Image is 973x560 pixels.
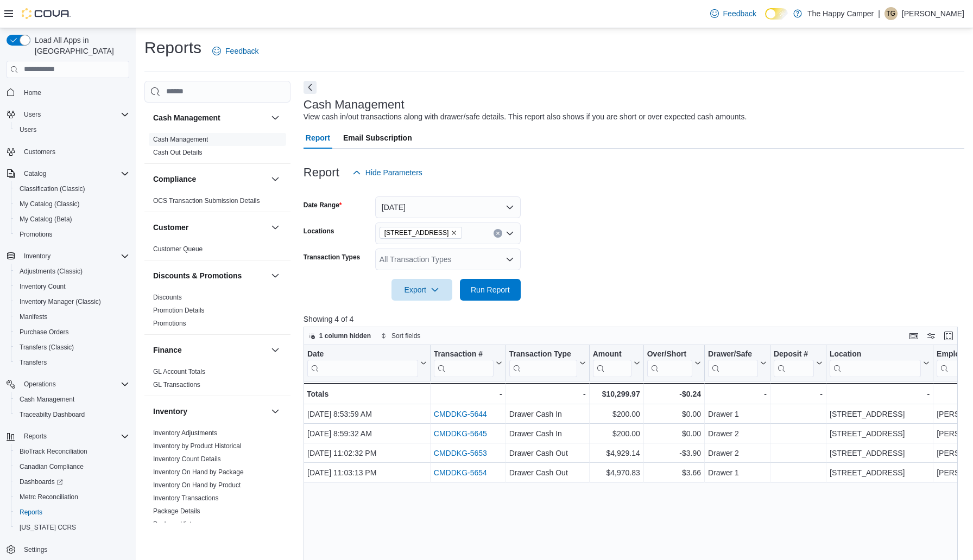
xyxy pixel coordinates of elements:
button: Traceabilty Dashboard [11,407,134,422]
button: Keyboard shortcuts [907,329,920,342]
button: Export [391,279,452,301]
div: $0.00 [647,408,701,421]
div: Transaction Type [509,349,577,377]
span: Inventory Adjustments [153,429,217,437]
div: Cash Management [144,133,290,163]
span: Export [398,279,446,301]
div: Transaction # [434,349,494,359]
span: Users [20,108,129,121]
span: Customer Queue [153,245,203,253]
button: Settings [2,542,134,557]
a: My Catalog (Beta) [15,213,77,226]
span: Load All Apps in [GEOGRAPHIC_DATA] [30,35,129,56]
a: Promotion Details [153,307,205,314]
span: Customers [20,145,129,158]
span: Washington CCRS [15,521,129,534]
button: Over/Short [647,349,700,377]
button: Finance [269,343,282,357]
div: Drawer Cash Out [509,447,585,460]
button: Remove 2918 North Davidson St from selection in this group [451,230,457,236]
button: Users [20,108,45,121]
a: CMDDKG-5654 [434,468,487,477]
button: Compliance [269,173,282,186]
button: Open list of options [506,255,514,264]
div: $200.00 [593,427,640,440]
button: Manifests [11,309,134,324]
a: Package History [153,520,200,528]
span: Cash Management [20,395,74,404]
button: Inventory [153,406,267,417]
a: Transfers [15,356,51,369]
a: My Catalog (Classic) [15,198,84,211]
div: [DATE] 11:03:13 PM [307,466,427,479]
div: [DATE] 8:53:59 AM [307,408,427,421]
div: Drawer 2 [708,427,767,440]
span: Settings [20,543,129,556]
span: Inventory [24,252,50,260]
a: Classification (Classic) [15,182,90,195]
h3: Compliance [153,174,196,184]
span: Traceabilty Dashboard [15,408,129,421]
span: Transfers (Classic) [15,341,129,354]
span: Metrc Reconciliation [20,493,78,501]
span: Catalog [24,169,46,178]
span: Cash Management [153,135,208,144]
a: GL Account Totals [153,368,205,376]
div: Drawer Cash Out [509,466,585,479]
div: [DATE] 11:02:32 PM [307,447,427,460]
button: Next [304,81,317,94]
span: Inventory Manager (Classic) [20,297,101,306]
span: Inventory [20,250,129,263]
span: Purchase Orders [20,328,69,336]
div: Customer [144,243,290,260]
a: Traceabilty Dashboard [15,408,89,421]
span: Adjustments (Classic) [20,267,83,276]
button: Amount [592,349,640,377]
a: GL Transactions [153,381,200,389]
button: Drawer/Safe [708,349,767,377]
a: Customers [20,145,60,158]
div: [STREET_ADDRESS] [830,466,930,479]
a: Canadian Compliance [15,460,88,473]
div: Transaction Type [509,349,577,359]
span: Transfers (Classic) [20,343,74,352]
button: Enter fullscreen [942,329,955,342]
span: OCS Transaction Submission Details [153,196,260,205]
span: My Catalog (Classic) [20,200,80,208]
label: Locations [304,227,334,236]
span: Classification (Classic) [15,182,129,195]
span: Catalog [20,167,129,180]
a: [US_STATE] CCRS [15,521,80,534]
button: Classification (Classic) [11,181,134,196]
h3: Finance [153,345,182,355]
button: Inventory Count [11,279,134,294]
a: OCS Transaction Submission Details [153,197,260,205]
span: Inventory by Product Historical [153,442,242,450]
button: Deposit # [774,349,823,377]
div: $200.00 [593,408,640,421]
span: My Catalog (Classic) [15,198,129,211]
div: $3.66 [647,466,701,479]
span: Users [20,125,36,134]
button: Home [2,85,134,100]
div: Over/Short [647,349,692,377]
span: Traceabilty Dashboard [20,410,85,419]
div: Date [307,349,418,359]
span: Discounts [153,293,182,302]
button: Adjustments (Classic) [11,264,134,279]
a: Manifests [15,310,52,323]
span: Dashboards [20,478,63,486]
span: BioTrack Reconciliation [15,445,129,458]
span: Reports [20,430,129,443]
button: Discounts & Promotions [153,270,267,281]
button: My Catalog (Beta) [11,212,134,227]
button: Date [307,349,427,377]
div: $10,299.97 [592,387,640,400]
button: [US_STATE] CCRS [11,520,134,535]
a: Promotions [153,320,186,327]
span: Run Report [471,284,510,295]
div: View cash in/out transactions along with drawer/safe details. This report also shows if you are s... [304,111,747,123]
button: Metrc Reconciliation [11,489,134,505]
button: BioTrack Reconciliation [11,444,134,459]
div: Over/Short [647,349,692,359]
